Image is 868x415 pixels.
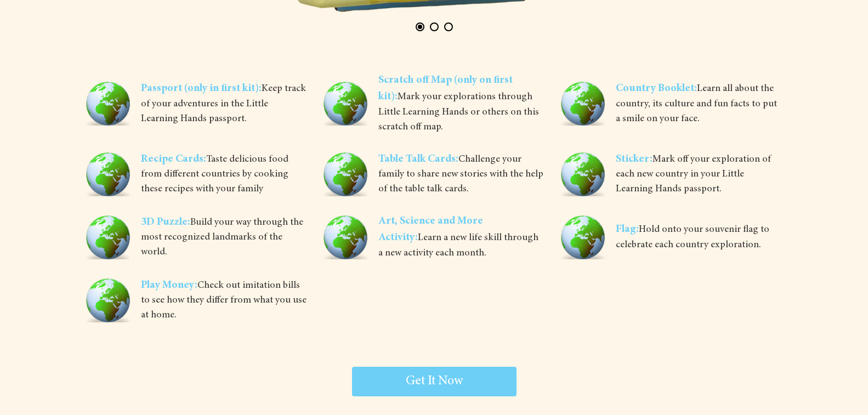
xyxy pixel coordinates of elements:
[561,152,605,196] img: pf-1ed735e8--globe.png
[378,154,458,164] span: Table Talk Cards:
[324,152,367,196] img: pf-1ed735e8--globe.png
[406,375,463,388] span: Get It Now
[86,152,130,196] img: pf-1ed735e8--globe.png
[141,81,307,127] span: Keep track of your adventures in the Little Learning Hands passport.
[141,280,197,291] span: Play Money:
[86,278,130,322] img: pf-1ed735e8--globe.png
[86,215,130,259] img: pf-1ed735e8--globe.png
[141,151,307,197] span: Taste delicious food from different countries by cooking these recipes with your family
[416,22,424,31] button: Page 1
[141,277,307,323] span: Check out imitation bills to see how they differ from what you use at home.
[430,22,439,31] button: Page 2
[86,82,130,126] img: pf-1ed735e8--globe.png
[561,215,605,259] img: pf-1ed735e8--globe.png
[616,154,653,164] span: Sticker:
[616,224,639,235] span: Flag:
[378,213,544,260] span: Learn a new life skill through a new activity each month.
[324,215,367,259] img: pf-1ed735e8--globe.png
[378,72,544,134] span: Mark your explorations through Little Learning Hands or others on this scratch off map.
[616,221,782,253] span: Hold onto your souvenir flag to celebrate each country exploration.
[561,82,605,126] img: pf-1ed735e8--globe.png
[352,367,517,396] a: Get It Now
[141,83,262,94] span: Passport (only in first kit):
[616,81,782,127] span: Learn all about the country, its culture and fun facts to put a smile on your face.
[141,154,206,164] span: Recipe Cards:
[141,217,190,228] span: 3D Puzzle:
[141,214,307,260] span: Build your way through the most recognized landmarks of the world.
[378,75,513,102] span: Scratch off Map (only on first kit):
[324,82,367,126] img: pf-1ed735e8--globe.png
[616,151,782,197] span: Mark off your exploration of each new country in your Little Learning Hands passport.
[616,83,697,94] span: Country Booklet:
[378,216,483,243] span: Art, Science and More Activity:
[378,151,544,197] span: Challenge your family to share new stories with the help of the table talk cards.
[444,22,453,31] button: Page 3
